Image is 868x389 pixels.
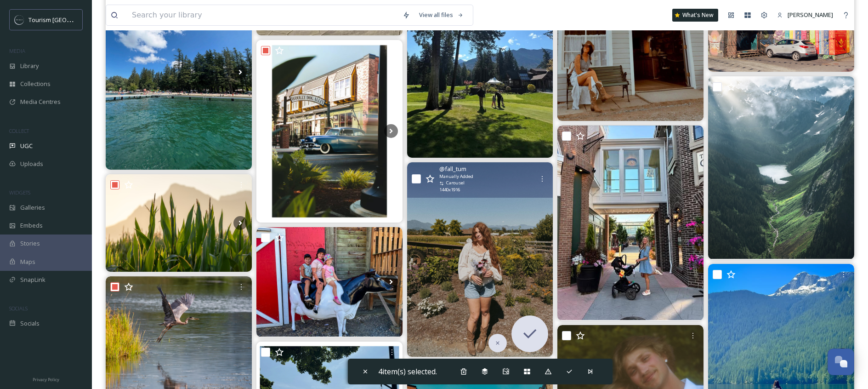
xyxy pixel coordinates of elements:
span: Carousel [446,180,465,186]
a: [PERSON_NAME] [772,6,838,24]
span: Library [20,62,39,70]
span: Galleries [20,203,45,212]
span: @ fall_tum [439,165,466,173]
img: The best place to cruise, coffee & chill on a Saturday morning district1881 ☕️ smokingguncoffee #... [256,40,403,223]
span: Media Centres [20,97,61,106]
img: 522637754_18516318205042397_5732796997366264534_n.jpg [557,126,703,320]
span: Socials [20,319,40,328]
a: Privacy Policy [33,373,59,384]
span: MEDIA [9,47,25,54]
img: Berry sweet time 🫐 [407,162,553,357]
span: Tourism [GEOGRAPHIC_DATA] [28,15,111,24]
span: Embeds [20,221,43,230]
img: OMNISEND%20Email%20Square%20Images%20.png [15,15,24,24]
span: 1440 x 1916 [439,187,460,193]
span: Manually Added [439,173,473,180]
span: Uploads [20,160,43,168]
button: Open Chat [828,349,854,375]
span: 4 item(s) selected. [378,366,437,377]
span: COLLECT [9,127,29,134]
span: SnapLink [20,275,45,284]
span: Collections [20,80,51,88]
a: What's New [672,9,718,22]
img: That time of year when living in the Fraser Valley feels like living in a corn maze 🌽 [106,174,252,272]
span: [PERSON_NAME] [788,11,833,19]
img: Valley of Silence 🏔️🌲 📸 𝗦𝗼𝗻𝘆 α𝟳𝗜𝗩 - 𝟳𝟬-𝟮𝟬𝟬𝗺𝗺 𝗙𝟰 𝗠𝗮𝗰𝗿𝗼 𝗚 𝗢𝗦𝗦 𝗜𝗜 📍Spencer Peak, Chilliwack, BC (Tom... [708,76,854,259]
input: Search your library [127,5,398,25]
span: Maps [20,257,35,266]
span: UGC [20,142,33,150]
span: WIDGETS [9,189,30,196]
a: View all files [414,6,468,24]
img: Late post from our day on the farm. We love going to Greendale Acres! 🌽🐮💐🐔 . . . . . . . . #love ... [256,227,403,337]
span: SOCIALS [9,305,28,312]
span: Stories [20,239,40,248]
span: Privacy Policy [33,377,59,383]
